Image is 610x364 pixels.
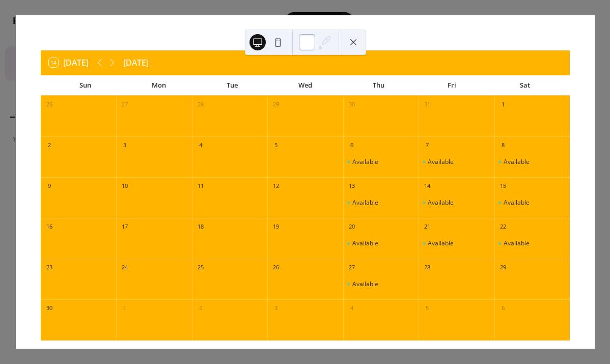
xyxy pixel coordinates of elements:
div: 25 [195,262,206,273]
div: 27 [346,262,357,273]
div: Available [419,158,494,166]
div: Available [343,199,419,207]
div: Available [504,239,530,247]
div: Available [343,280,419,288]
div: 8 [497,140,509,151]
div: 15 [497,181,509,192]
div: Available [352,158,378,166]
div: Available [352,280,378,288]
div: 3 [119,140,130,151]
div: 9 [44,181,55,192]
div: Available [343,158,419,166]
div: 16 [44,221,55,233]
div: 28 [195,99,206,110]
div: 3 [270,303,282,314]
div: 11 [195,181,206,192]
div: 14 [422,181,433,192]
div: 21 [422,221,433,233]
div: 28 [422,262,433,273]
div: 12 [270,181,282,192]
div: Available [494,239,570,247]
div: 4 [346,303,357,314]
div: 23 [44,262,55,273]
div: 18 [195,221,206,233]
div: 26 [44,99,55,110]
div: Available [343,239,419,247]
div: 1 [119,303,130,314]
div: Available [504,199,530,207]
div: 6 [497,303,509,314]
div: 5 [270,140,282,151]
div: Sat [488,75,562,96]
div: 1 [497,99,509,110]
div: 17 [119,221,130,233]
div: Available [494,199,570,207]
div: 5 [422,303,433,314]
div: Available [428,239,454,247]
div: 6 [346,140,357,151]
div: Available [428,199,454,207]
div: 27 [119,99,130,110]
div: Available [428,158,454,166]
div: 26 [270,262,282,273]
div: 29 [270,99,282,110]
div: 30 [44,303,55,314]
div: Sun [49,75,122,96]
div: Thu [342,75,415,96]
div: 22 [497,221,509,233]
div: Available [494,158,570,166]
div: 2 [44,140,55,151]
div: [DATE] [123,57,149,69]
div: 24 [119,262,130,273]
div: 31 [422,99,433,110]
div: Tue [196,75,269,96]
div: Available [419,239,494,247]
div: 10 [119,181,130,192]
div: 30 [346,99,357,110]
div: Available [352,199,378,207]
div: 20 [346,221,357,233]
div: 29 [497,262,509,273]
div: Available [419,199,494,207]
div: 4 [195,140,206,151]
div: Mon [122,75,196,96]
div: Available [352,239,378,247]
div: 19 [270,221,282,233]
div: 13 [346,181,357,192]
button: 14[DATE] [45,55,92,70]
div: 7 [422,140,433,151]
div: Available [504,158,530,166]
div: Wed [269,75,342,96]
div: 2 [195,303,206,314]
div: Fri [415,75,488,96]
